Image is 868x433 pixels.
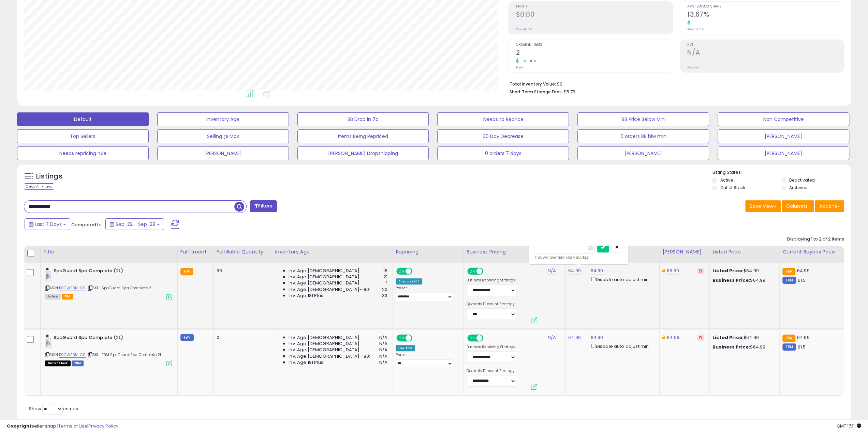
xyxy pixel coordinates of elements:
[467,248,542,256] div: Business Pricing
[24,183,54,190] div: Clear All Filters
[712,277,750,283] b: Business Price:
[837,423,861,429] span: 2025-10-6 17:11 GMT
[468,335,476,341] span: ON
[568,267,581,274] a: 64.99
[180,248,211,256] div: Fulfillment
[591,267,603,274] a: 64.99
[787,236,844,243] div: Displaying 1 to 2 of 2 items
[217,335,267,341] div: 0
[379,341,387,347] span: N/A
[712,335,774,341] div: $64.99
[712,344,750,350] b: Business Price:
[548,334,556,341] a: N/A
[289,347,361,353] span: Inv. Age [DEMOGRAPHIC_DATA]:
[45,335,172,366] div: ASIN:
[17,112,149,126] button: Default
[217,248,269,256] div: Fulfillable Quantity
[482,268,493,274] span: OFF
[718,112,849,126] button: Non Competitive
[745,200,781,212] button: Save View
[782,335,795,342] small: FBA
[396,353,458,368] div: Preset:
[217,268,267,274] div: 90
[516,65,524,69] small: Prev: 1
[563,89,575,95] span: $5.76
[289,335,361,341] span: Inv. Age [DEMOGRAPHIC_DATA]:
[797,334,810,341] span: 64.99
[591,334,603,341] a: 64.99
[712,248,777,256] div: Listed Price
[382,287,387,293] span: 20
[36,172,62,181] h5: Listings
[45,360,71,366] span: All listings that are currently out of stock and unavailable for purchase on Amazon
[782,343,796,351] small: FBM
[382,293,387,299] span: 33
[548,267,556,274] a: N/A
[687,11,844,20] h2: 13.67%
[379,335,387,341] span: N/A
[180,334,194,341] small: FBM
[467,369,516,373] label: Quantity Discount Strategy:
[786,203,808,210] span: Columns
[17,146,149,160] button: Needs repricing rule
[667,334,679,341] a: 64.99
[116,221,156,228] span: Sep-22 - Sep-28
[687,27,704,31] small: Prev: 0.00%
[411,268,422,274] span: OFF
[789,177,815,183] label: Deactivated
[687,49,844,58] h2: N/A
[662,268,665,273] i: This overrides the store level Dynamic Max Price for this listing
[275,248,390,256] div: Inventory Age
[72,360,84,366] span: FBM
[798,344,806,350] span: 61.5
[25,218,70,230] button: Last 7 Days
[516,43,672,47] span: Ordered Items
[798,277,806,283] span: 61.5
[712,169,851,176] p: Listing States:
[157,129,289,143] button: Selling @ Max
[54,335,136,343] b: SpaGuard Spa Complete (2L)
[534,254,623,261] div: This will override store markup
[712,344,774,350] div: $64.99
[789,185,808,190] label: Archived
[289,287,370,293] span: Inv. Age [DEMOGRAPHIC_DATA]-180:
[712,267,744,274] b: Listed Price:
[516,5,672,9] span: Profit
[54,268,136,276] b: SpaGuard Spa Complete (2L)
[45,268,52,281] img: 31E6f3DRZqL._SL40_.jpg
[58,423,87,429] a: Terms of Use
[379,353,387,359] span: N/A
[45,268,172,299] div: ASIN:
[157,146,289,160] button: [PERSON_NAME]
[718,129,849,143] button: [PERSON_NAME]
[577,112,709,126] button: BB Price Below Min
[467,278,516,283] label: Business Repricing Strategy:
[720,177,733,183] label: Active
[396,278,422,284] div: Amazon AI *
[29,405,78,412] span: Show: entries
[297,146,429,160] button: [PERSON_NAME] Dropshipping
[687,5,844,9] span: Avg. Buybox Share
[105,218,164,230] button: Sep-22 - Sep-28
[88,423,118,429] a: Privacy Policy
[591,248,657,256] div: Min Price
[383,274,387,280] span: 21
[516,27,532,31] small: Prev: $0.00
[797,267,810,274] span: 64.99
[411,335,422,341] span: OFF
[568,334,581,341] a: 64.99
[289,341,361,347] span: Inv. Age [DEMOGRAPHIC_DATA]:
[7,423,118,430] div: seller snap | |
[250,200,277,212] button: Filters
[157,112,289,126] button: Inventory Age
[71,221,103,228] span: Compared to:
[379,359,387,366] span: N/A
[87,352,162,357] span: | SKU: FBM SpaGuard Spa Complete 2L
[45,294,61,299] span: All listings currently available for purchase on Amazon
[591,342,654,350] div: Disable auto adjust min
[577,129,709,143] button: 0 orders BB blw min
[519,59,536,64] small: 100.00%
[437,112,569,126] button: Needs to Reprice
[180,268,193,275] small: FBA
[62,294,73,299] span: FBA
